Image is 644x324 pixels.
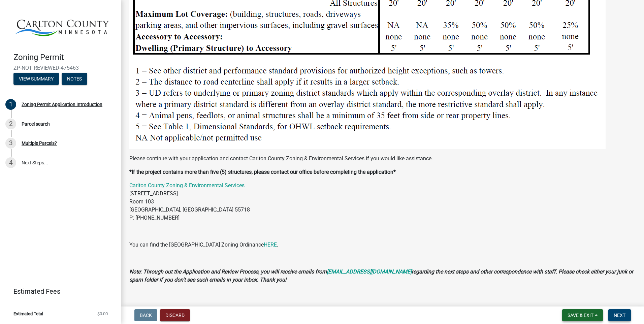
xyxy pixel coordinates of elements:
h4: Zoning Permit [13,53,116,62]
button: Back [134,309,157,321]
a: HERE [264,241,277,248]
span: ZP-NOT REVIEWED-475463 [13,65,108,71]
button: View Summary [13,73,59,85]
button: Save & Exit [562,309,603,321]
button: Discard [160,309,190,321]
wm-modal-confirm: Summary [13,77,59,82]
strong: regarding the next steps and other correspondence with staff. Please check either your junk or sp... [129,268,633,283]
div: Zoning Permit Application Introduction [22,102,102,107]
a: [EMAIL_ADDRESS][DOMAIN_NAME] [327,268,412,275]
div: Parcel search [22,122,50,126]
button: Notes [62,73,87,85]
p: You can find the [GEOGRAPHIC_DATA] Zoning Ordinance . [129,241,636,249]
div: 4 [5,157,16,168]
wm-modal-confirm: Notes [62,77,87,82]
p: Please continue with your application and contact Carlton County Zoning & Environmental Services ... [129,155,636,163]
div: Multiple Parcels? [22,141,57,145]
button: Next [608,309,631,321]
span: Back [140,313,152,318]
strong: Note: Through out the Application and Review Process, you will receive emails from [129,268,327,275]
a: Carlton County Zoning & Environmental Services [129,182,245,189]
span: Save & Exit [568,313,593,318]
span: $0.00 [97,312,108,316]
span: Estimated Total [13,312,43,316]
div: 1 [5,99,16,110]
strong: *If the project contains more than five (5) structures, please contact our office before completi... [129,169,396,175]
div: 2 [5,119,16,129]
span: Next [614,313,625,318]
p: [STREET_ADDRESS] Room 103 [GEOGRAPHIC_DATA], [GEOGRAPHIC_DATA] 55718 P: [PHONE_NUMBER] [129,182,636,222]
div: 3 [5,138,16,149]
img: Carlton County, Minnesota [13,7,110,45]
a: Estimated Fees [5,285,110,298]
